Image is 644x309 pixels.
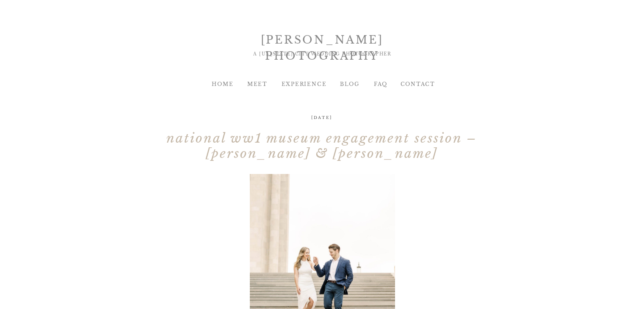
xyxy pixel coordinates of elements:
a: National WW1 Museum Engagement Session – [PERSON_NAME] & [PERSON_NAME] [166,130,477,161]
a: MEET [240,80,275,88]
a: FAQ [364,80,398,88]
a: Contact [401,80,435,88]
div: A [US_STATE] CITY WEDDING PHOTOGRAPHER [220,51,425,66]
div: [PERSON_NAME] PHOTOGRAPHY [211,32,434,47]
h2: [DATE] [280,116,364,119]
a: HOME [206,80,240,88]
a: EXPERIENCE [282,80,316,88]
a: BLOG [333,80,367,88]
